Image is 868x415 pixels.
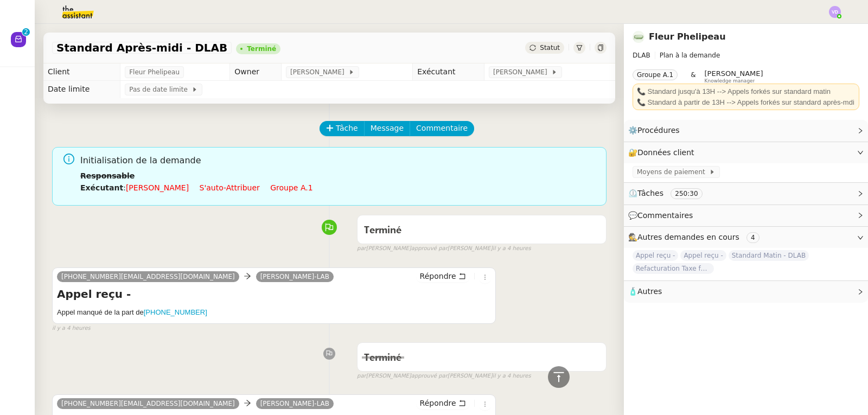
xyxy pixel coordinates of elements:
span: Standard Après-midi - DLAB [56,42,227,53]
span: [PERSON_NAME] [290,67,348,78]
div: 🔐Données client [624,142,868,163]
span: il y a 4 heures [493,372,531,381]
span: Terminé [364,353,401,363]
b: Exécutant [80,183,123,192]
td: Exécutant [413,63,484,81]
a: [PERSON_NAME]-LAB [256,399,334,408]
span: Moyens de paiement [637,167,709,177]
a: S'auto-attribuer [200,183,260,192]
span: [PHONE_NUMBER][EMAIL_ADDRESS][DOMAIN_NAME] [61,273,235,280]
span: Pas de date limite [129,84,192,95]
span: : [123,183,126,192]
a: [PHONE_NUMBER] [144,308,207,316]
span: approuvé par [411,372,448,381]
span: Terminé [364,226,401,235]
div: Terminé [247,46,276,52]
span: Données client [637,148,694,157]
span: Tâche [336,122,358,135]
p: 2 [24,28,28,38]
h4: Appel reçu - [57,286,491,302]
span: DLAB [633,52,650,59]
button: Message [364,121,410,136]
span: [PERSON_NAME] [493,67,551,78]
span: 💬 [628,211,698,220]
div: 📞 Standard à partir de 13H --> Appels forkés sur standard après-mdi [637,97,855,108]
a: Fleur Phelipeau [649,31,726,42]
span: Standard Matin - DLAB [729,250,809,261]
span: Appel reçu - [680,250,726,261]
span: Plan à la demande [660,52,720,59]
span: Répondre [420,398,456,408]
span: Commentaire [416,122,468,135]
img: svg [829,6,841,18]
span: Autres [637,287,662,296]
span: Statut [540,44,560,52]
span: 🧴 [628,287,662,296]
td: Client [43,63,120,81]
a: [PERSON_NAME] [126,183,189,192]
span: il y a 4 heures [493,244,531,253]
nz-tag: 250:30 [671,188,702,199]
span: Initialisation de la demande [80,154,598,168]
span: Fleur Phelipeau [129,67,180,78]
b: Responsable [80,171,135,180]
nz-tag: Groupe A.1 [633,69,678,80]
div: 📞 Standard jusqu'à 13H --> Appels forkés sur standard matin [637,86,855,97]
div: 🕵️Autres demandes en cours 4 [624,227,868,248]
span: 🕵️ [628,233,764,241]
span: il y a 4 heures [52,324,91,333]
span: Procédures [637,126,680,135]
span: Tâches [637,189,663,197]
div: 🧴Autres [624,281,868,302]
span: Répondre [420,271,456,282]
span: approuvé par [411,244,448,253]
span: ⏲️ [628,189,711,197]
small: [PERSON_NAME] [PERSON_NAME] [357,244,531,253]
button: Tâche [320,121,365,136]
span: Refacturation Taxe foncière 2025 [633,263,714,274]
span: 🔐 [628,146,699,159]
a: [PERSON_NAME]-LAB [256,272,334,282]
span: [PERSON_NAME] [705,69,763,78]
td: Date limite [43,81,120,98]
span: Appel reçu - [633,250,678,261]
span: par [357,244,366,253]
div: ⚙️Procédures [624,120,868,141]
span: Knowledge manager [705,78,755,84]
span: Commentaires [637,211,693,220]
span: Message [371,122,404,135]
nz-tag: 4 [746,232,759,243]
span: Autres demandes en cours [637,233,739,241]
span: & [691,69,695,84]
span: par [357,372,366,381]
button: Commentaire [410,121,474,136]
span: ⚙️ [628,124,685,137]
button: Répondre [416,270,470,282]
app-user-label: Knowledge manager [705,69,763,84]
div: ⏲️Tâches 250:30 [624,183,868,204]
td: Owner [230,63,282,81]
nz-badge-sup: 2 [22,28,30,36]
div: 💬Commentaires [624,205,868,226]
img: 7f9b6497-4ade-4d5b-ae17-2cbe23708554 [633,31,644,43]
small: [PERSON_NAME] [PERSON_NAME] [357,372,531,381]
span: [PHONE_NUMBER][EMAIL_ADDRESS][DOMAIN_NAME] [61,400,235,407]
a: Groupe a.1 [270,183,312,192]
h5: Appel manqué de la part de [57,307,491,318]
button: Répondre [416,397,470,409]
